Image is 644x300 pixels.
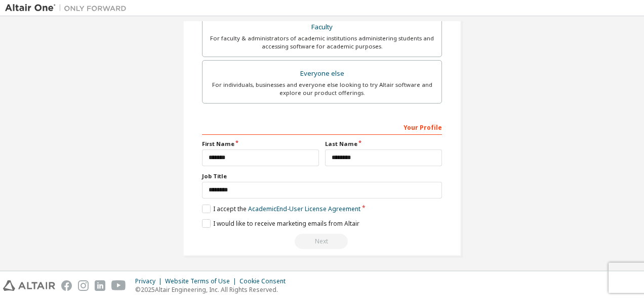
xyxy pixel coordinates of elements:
p: © 2025 Altair Engineering, Inc. All Rights Reserved. [135,285,292,294]
div: For individuals, businesses and everyone else looking to try Altair software and explore our prod... [209,81,435,97]
div: Everyone else [209,67,435,81]
div: Read and acccept EULA to continue [202,234,442,249]
img: linkedin.svg [95,280,105,291]
label: I would like to receive marketing emails from Altair [202,219,359,228]
div: Website Terms of Use [165,277,239,285]
label: First Name [202,140,319,148]
img: youtube.svg [111,280,126,291]
a: Academic End-User License Agreement [248,205,360,213]
div: Faculty [209,20,435,34]
div: Your Profile [202,119,442,135]
div: Cookie Consent [239,277,292,285]
label: Job Title [202,172,442,180]
div: Privacy [135,277,165,285]
img: Altair One [5,3,132,13]
img: facebook.svg [61,280,72,291]
div: For faculty & administrators of academic institutions administering students and accessing softwa... [209,34,435,51]
label: Last Name [325,140,442,148]
img: altair_logo.svg [3,280,55,291]
img: instagram.svg [78,280,89,291]
label: I accept the [202,205,360,213]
